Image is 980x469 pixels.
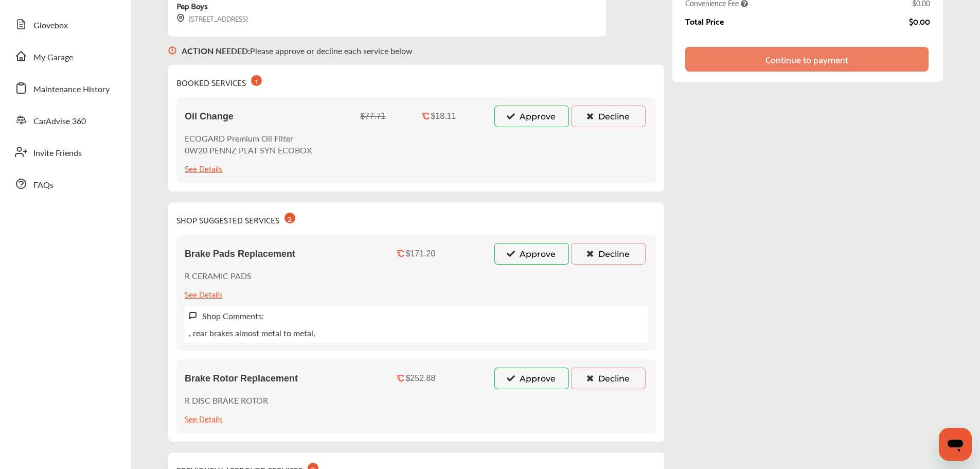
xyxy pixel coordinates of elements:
span: CarAdvise 360 [33,115,86,128]
button: Approve [494,243,569,265]
a: My Garage [9,43,121,70]
button: Approve [494,368,569,389]
label: Shop Comments: [202,310,264,322]
div: 1 [251,75,262,86]
div: BOOKED SERVICES [176,73,262,89]
img: svg+xml;base64,PHN2ZyB3aWR0aD0iMTYiIGhlaWdodD0iMTciIHZpZXdCb3g9IjAgMCAxNiAxNyIgZmlsbD0ibm9uZSIgeG... [176,14,185,23]
span: Brake Rotor Replacement [185,373,298,384]
span: FAQs [33,179,54,192]
img: svg+xml;base64,PHN2ZyB3aWR0aD0iMTYiIGhlaWdodD0iMTciIHZpZXdCb3g9IjAgMCAxNiAxNyIgZmlsbD0ibm9uZSIgeG... [189,311,197,320]
p: 0W20 PENNZ PLAT SYN ECOBOX [185,144,312,156]
a: CarAdvise 360 [9,107,121,133]
div: Continue to payment [765,54,848,64]
img: svg+xml;base64,PHN2ZyB3aWR0aD0iMTYiIGhlaWdodD0iMTciIHZpZXdCb3g9IjAgMCAxNiAxNyIgZmlsbD0ibm9uZSIgeG... [168,37,176,65]
span: Oil Change [185,111,234,122]
div: [STREET_ADDRESS] [176,12,248,24]
span: Invite Friends [33,147,82,160]
div: Total Price [685,16,724,26]
button: Decline [571,243,646,265]
p: R CERAMIC PADS [185,270,252,282]
div: $77.71 [360,112,385,121]
div: $171.20 [405,249,435,258]
div: $18.11 [431,112,456,121]
button: Decline [571,368,646,389]
div: $0.00 [909,16,930,26]
p: Please approve or decline each service below [182,45,413,57]
button: Approve [494,106,569,127]
div: $252.88 [405,374,435,383]
p: ECOGARD Premium Oil Filter [185,132,312,144]
div: 2 [284,213,295,223]
span: Maintenance History [33,83,110,96]
a: FAQs [9,170,121,197]
a: Glovebox [9,11,121,38]
a: Invite Friends [9,138,121,165]
span: Brake Pads Replacement [185,249,295,259]
button: Decline [571,106,646,127]
div: See Details [185,287,223,301]
iframe: Button to launch messaging window [939,428,972,461]
div: See Details [185,411,223,425]
b: ACTION NEEDED : [182,45,250,57]
div: SHOP SUGGESTED SERVICES [176,211,295,227]
p: R DISC BRAKE ROTOR [185,394,268,406]
p: , rear brakes almost metal to metal, [189,327,315,339]
a: Maintenance History [9,75,121,101]
span: Glovebox [33,19,68,32]
span: My Garage [33,51,73,64]
div: See Details [185,161,223,175]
